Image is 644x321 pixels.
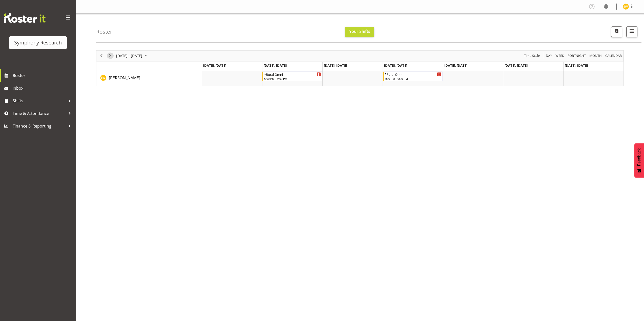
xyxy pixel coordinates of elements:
div: Symphony Research [14,39,62,46]
button: Filter Shifts [626,26,637,37]
div: *Rural Omni [264,72,321,77]
span: Inbox [13,84,73,92]
img: Rosterit website logo [4,13,46,23]
span: Feedback [637,148,641,166]
button: Month [605,53,623,59]
span: Day [545,53,552,59]
span: [DATE], [DATE] [264,63,287,68]
div: previous period [97,51,106,61]
button: August 2025 [115,53,149,59]
span: Finance & Reporting [13,122,66,130]
div: 5:00 PM - 9:00 PM [385,77,441,81]
table: Timeline Week of August 30, 2025 [202,71,624,86]
div: *Rural Omni [385,72,441,77]
button: Your Shifts [345,27,374,37]
button: Time Scale [523,53,541,59]
span: Time & Attendance [13,110,66,117]
span: [DATE], [DATE] [203,63,226,68]
span: Shifts [13,97,66,105]
button: Timeline Week [555,53,565,59]
div: next period [106,51,114,61]
button: Feedback - Show survey [634,143,644,178]
img: enrica-walsh11863.jpg [623,4,629,10]
span: [DATE], [DATE] [384,63,407,68]
div: Enrica Walsh"s event - *Rural Omni Begin From Thursday, August 28, 2025 at 5:00:00 PM GMT+12:00 E... [383,71,443,81]
span: [DATE], [DATE] [505,63,528,68]
div: Timeline Week of August 30, 2025 [96,50,624,86]
span: Your Shifts [349,29,370,34]
button: Timeline Month [589,53,603,59]
h4: Roster [96,29,112,35]
div: August 25 - 31, 2025 [114,51,150,61]
a: [PERSON_NAME] [109,75,140,81]
span: Month [589,53,602,59]
span: [DATE], [DATE] [324,63,347,68]
button: Download a PDF of the roster according to the set date range. [611,26,622,37]
span: calendar [605,53,622,59]
span: [DATE] - [DATE] [116,53,143,59]
span: Roster [13,72,73,79]
button: Timeline Day [545,53,553,59]
button: Fortnight [567,53,587,59]
span: [DATE], [DATE] [444,63,467,68]
div: 5:00 PM - 9:00 PM [264,77,321,81]
span: Fortnight [567,53,586,59]
span: Week [555,53,565,59]
td: Enrica Walsh resource [96,71,202,86]
button: Next [107,53,114,59]
button: Previous [98,53,105,59]
div: Enrica Walsh"s event - *Rural Omni Begin From Tuesday, August 26, 2025 at 5:00:00 PM GMT+12:00 En... [262,71,322,81]
span: [DATE], [DATE] [565,63,588,68]
span: Time Scale [524,53,540,59]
